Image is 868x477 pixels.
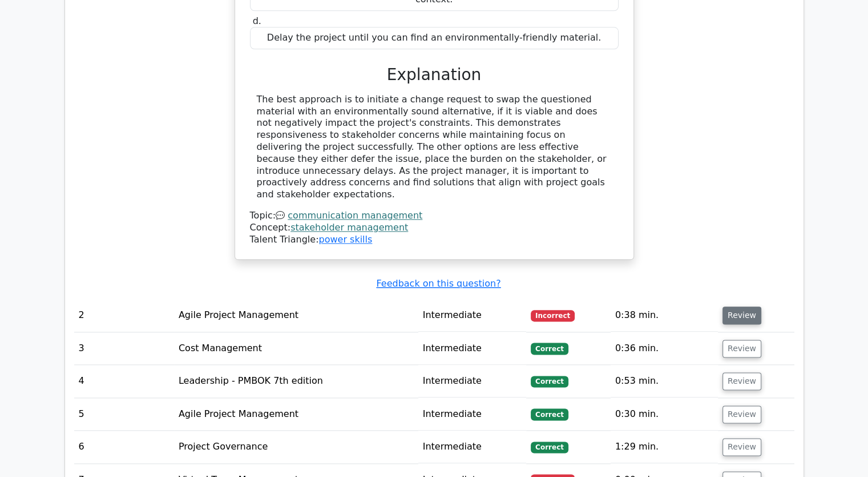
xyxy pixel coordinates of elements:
[376,278,500,289] a: Feedback on this question?
[722,438,761,456] button: Review
[74,299,174,332] td: 2
[531,408,568,420] span: Correct
[174,299,418,332] td: Agile Project Management
[722,406,761,423] button: Review
[611,332,718,365] td: 0:36 min.
[418,398,527,431] td: Intermediate
[722,340,761,357] button: Review
[174,332,418,365] td: Cost Management
[257,94,612,201] div: The best approach is to initiate a change request to swap the questioned material with an environ...
[250,210,619,222] div: Topic:
[418,299,527,332] td: Intermediate
[257,65,612,85] h3: Explanation
[74,332,174,365] td: 3
[250,27,619,49] div: Delay the project until you can find an environmentally-friendly material.
[611,398,718,431] td: 0:30 min.
[611,299,718,332] td: 0:38 min.
[174,398,418,431] td: Agile Project Management
[253,15,261,26] span: d.
[722,372,761,390] button: Review
[418,431,527,463] td: Intermediate
[174,365,418,397] td: Leadership - PMBOK 7th edition
[250,210,619,245] div: Talent Triangle:
[250,222,619,234] div: Concept:
[418,332,527,365] td: Intermediate
[531,376,568,387] span: Correct
[74,431,174,463] td: 6
[611,431,718,463] td: 1:29 min.
[531,442,568,453] span: Correct
[611,365,718,397] td: 0:53 min.
[531,343,568,354] span: Correct
[74,398,174,431] td: 5
[288,210,422,221] a: communication management
[418,365,527,397] td: Intermediate
[722,307,761,324] button: Review
[318,234,372,245] a: power skills
[290,222,408,233] a: stakeholder management
[531,310,575,321] span: Incorrect
[174,431,418,463] td: Project Governance
[74,365,174,397] td: 4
